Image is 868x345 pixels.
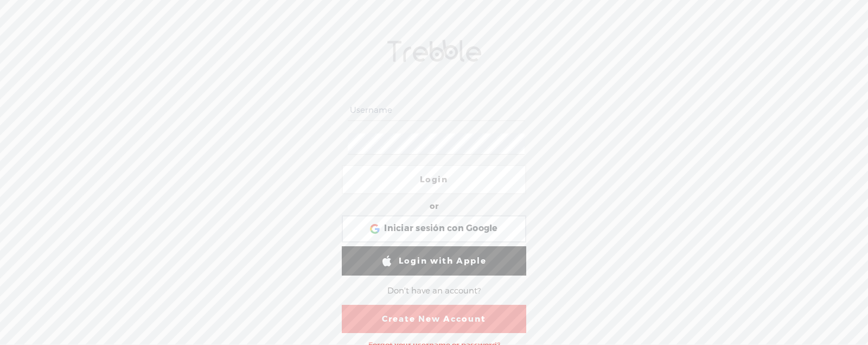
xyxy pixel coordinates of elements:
div: Iniciar sesión con Google [342,215,526,242]
a: Login [342,165,526,194]
div: Don't have an account? [387,280,481,303]
a: Login with Apple [342,246,526,276]
input: Username [348,100,524,121]
span: Iniciar sesión con Google [384,223,497,234]
a: Create New Account [342,305,526,333]
div: or [430,198,438,215]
